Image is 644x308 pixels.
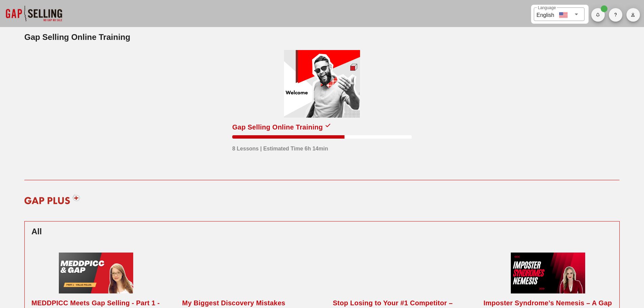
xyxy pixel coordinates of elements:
[536,9,554,19] div: English
[232,141,328,153] div: 8 Lessons | Estimated Time 6h 14min
[20,189,85,209] img: gap-plus-logo-red.svg
[31,226,613,238] h2: All
[538,5,556,10] label: Language
[601,5,607,12] span: Badge
[534,7,585,21] div: LanguageEnglish
[232,122,323,133] div: Gap Selling Online Training
[24,31,620,43] h2: Gap Selling Online Training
